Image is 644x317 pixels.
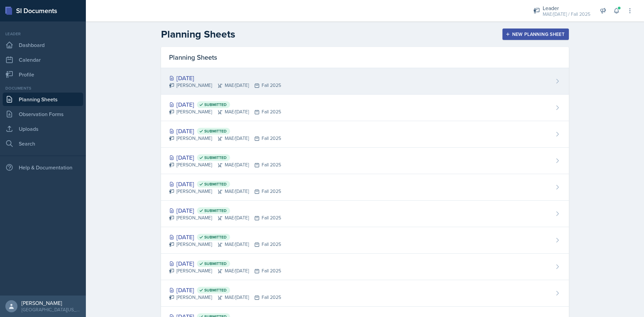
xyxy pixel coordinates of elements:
[169,82,281,89] div: [PERSON_NAME] MAE/[DATE] Fall 2025
[161,254,569,280] a: [DATE] Submitted [PERSON_NAME]MAE/[DATE]Fall 2025
[3,137,83,150] a: Search
[169,294,281,301] div: [PERSON_NAME] MAE/[DATE] Fall 2025
[161,68,569,95] a: [DATE] [PERSON_NAME]MAE/[DATE]Fall 2025
[161,201,569,227] a: [DATE] Submitted [PERSON_NAME]MAE/[DATE]Fall 2025
[3,38,83,52] a: Dashboard
[3,31,83,37] div: Leader
[169,267,281,274] div: [PERSON_NAME] MAE/[DATE] Fall 2025
[204,155,227,160] span: Submitted
[169,188,281,195] div: [PERSON_NAME] MAE/[DATE] Fall 2025
[161,280,569,307] a: [DATE] Submitted [PERSON_NAME]MAE/[DATE]Fall 2025
[169,73,281,83] div: [DATE]
[543,11,590,18] div: MAE/[DATE] / Fall 2025
[3,53,83,66] a: Calendar
[3,85,83,91] div: Documents
[161,174,569,201] a: [DATE] Submitted [PERSON_NAME]MAE/[DATE]Fall 2025
[3,122,83,136] a: Uploads
[161,121,569,148] a: [DATE] Submitted [PERSON_NAME]MAE/[DATE]Fall 2025
[3,161,83,174] div: Help & Documentation
[169,126,281,136] div: [DATE]
[161,227,569,254] a: [DATE] Submitted [PERSON_NAME]MAE/[DATE]Fall 2025
[169,214,281,221] div: [PERSON_NAME] MAE/[DATE] Fall 2025
[204,208,227,213] span: Submitted
[21,300,80,306] div: [PERSON_NAME]
[169,285,281,295] div: [DATE]
[161,47,569,68] div: Planning Sheets
[169,108,281,115] div: [PERSON_NAME] MAE/[DATE] Fall 2025
[204,234,227,240] span: Submitted
[502,29,569,40] button: New Planning Sheet
[21,306,80,313] div: [GEOGRAPHIC_DATA][US_STATE] in [GEOGRAPHIC_DATA]
[204,261,227,266] span: Submitted
[169,100,281,109] div: [DATE]
[169,153,281,162] div: [DATE]
[3,68,83,81] a: Profile
[169,179,281,189] div: [DATE]
[204,181,227,187] span: Submitted
[169,135,281,142] div: [PERSON_NAME] MAE/[DATE] Fall 2025
[161,95,569,121] a: [DATE] Submitted [PERSON_NAME]MAE/[DATE]Fall 2025
[169,241,281,248] div: [PERSON_NAME] MAE/[DATE] Fall 2025
[3,107,83,121] a: Observation Forms
[543,4,590,12] div: Leader
[204,102,227,107] span: Submitted
[204,287,227,293] span: Submitted
[161,28,235,40] h2: Planning Sheets
[507,32,565,37] div: New Planning Sheet
[169,232,281,242] div: [DATE]
[3,93,83,106] a: Planning Sheets
[161,148,569,174] a: [DATE] Submitted [PERSON_NAME]MAE/[DATE]Fall 2025
[204,128,227,134] span: Submitted
[169,206,281,215] div: [DATE]
[169,161,281,168] div: [PERSON_NAME] MAE/[DATE] Fall 2025
[169,259,281,268] div: [DATE]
